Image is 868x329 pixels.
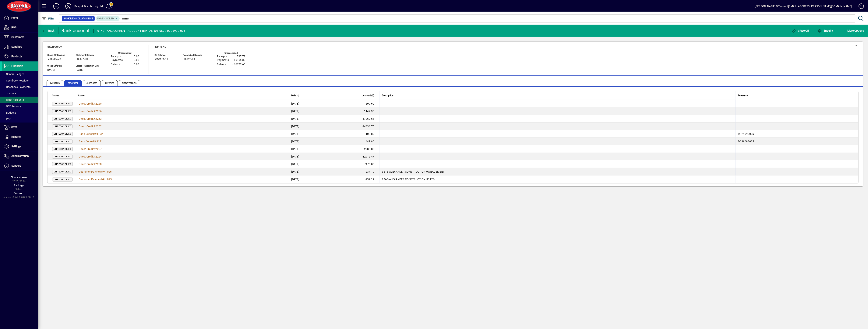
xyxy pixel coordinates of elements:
span: Unreconciled [54,133,71,135]
div: Baypak Distributing Ltd [74,3,103,9]
span: Date [291,93,296,98]
span: Balance [111,63,120,66]
span: Close Off Balance [47,54,70,56]
span: ALEXANDER CONSTRUCTION HB LTD [389,178,435,181]
span: 0.00 [134,55,139,58]
span: Direct Credit [79,102,94,105]
td: [DATE] [289,138,357,145]
span: General Ledger [4,73,24,76]
span: 41026 [104,170,112,173]
td: -12988.85 [357,145,380,153]
a: Bank Deposit#4171 [77,139,104,144]
span: 4172 [97,132,103,135]
a: Knowledge Base [856,1,863,13]
span: Customer Payment [79,178,102,181]
span: Support [11,164,21,167]
td: [DATE] [289,115,357,123]
span: Staff [11,126,17,129]
span: Direct Credit [79,147,94,151]
span: - [388,178,389,181]
span: POS [4,118,11,121]
span: Direct Credit [79,117,94,120]
td: [DATE] [289,153,357,160]
span: # [102,170,104,173]
div: Bank account [62,28,90,34]
span: Filter [42,17,55,20]
a: Budgets [2,109,38,116]
span: ALEXANDER CONSTRUCTION MANAGEMENT [389,170,445,173]
span: Bank Deposit [79,132,95,135]
span: Financials [11,64,23,68]
label: Unreconciled [224,52,238,54]
span: # [94,102,95,105]
span: Package [14,184,24,187]
span: Amount ($) [363,93,374,98]
span: Reference [738,93,748,98]
span: Status [52,93,59,98]
span: [DATE] [76,68,83,71]
span: Unreconciled [97,17,114,20]
span: Unreconciled [54,163,71,165]
span: Receipts [111,55,121,58]
a: Products [2,52,38,61]
button: Add [50,3,62,10]
span: 4171 [97,140,103,143]
button: Close Off [791,27,810,34]
span: Cashbook Payments [4,85,30,88]
span: Payments [217,59,229,62]
a: Suppliers [2,42,38,52]
span: # [94,147,95,151]
a: POS [2,23,38,32]
a: General Ledger [2,71,38,77]
div: 6142 - ANZ CURRENT ACCOUNT BAYPAK (01-0697-0028993-00) [97,28,185,34]
span: Reconciled Balance [183,54,206,56]
span: Processed [64,80,82,86]
a: Direct Credit#2267 [77,147,103,151]
a: Direct Credit#2262 [77,124,103,128]
span: GL Balance [154,54,177,56]
span: 2266 [96,110,102,113]
span: Settings [11,145,21,148]
td: [DATE] [289,100,357,107]
button: Enquiry [816,27,834,34]
td: [DATE] [289,107,357,115]
span: GST Returns [4,105,21,108]
span: - [388,170,389,173]
td: -509.60 [357,100,380,107]
span: Direct Credit [79,155,94,158]
span: Unreconciled [54,148,71,150]
span: POS [11,26,16,29]
span: Direct Credit [79,125,94,128]
a: Journals [2,90,38,97]
span: Suppliers [11,45,22,48]
span: DC29092025 [738,140,754,143]
span: Bank Accounts [4,98,24,101]
mat-chip: Reconciliation Status: Unreconciled [96,16,120,21]
a: Customer Payment#41026 [77,170,113,174]
span: 2260 [96,163,102,166]
span: [DATE] [47,68,55,71]
a: Direct Credit#2260 [77,162,103,166]
span: Close Offs [83,80,101,86]
span: 2267 [96,147,102,151]
td: -237.19 [357,175,380,183]
span: Reports [11,135,21,138]
span: Statement Balance [76,54,99,56]
a: Settings [2,142,38,151]
span: 2262 [96,125,102,128]
td: -57260.63 [357,115,380,123]
span: Bank Deposit [79,140,95,143]
span: Bank Reconciliation Line [64,17,93,20]
span: # [94,110,95,113]
span: 2264 [96,155,102,158]
span: -252575.48 [154,57,168,61]
td: 237.19 [357,168,380,175]
a: Administration [2,151,38,161]
td: -34434.70 [357,123,380,130]
a: Customer Payment#41025 [77,177,113,181]
span: Direct Credit [79,110,94,113]
div: Status [52,93,73,98]
td: -11142.95 [357,107,380,115]
span: Unreconciled [54,178,71,181]
span: Cashbook Receipts [4,79,29,82]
